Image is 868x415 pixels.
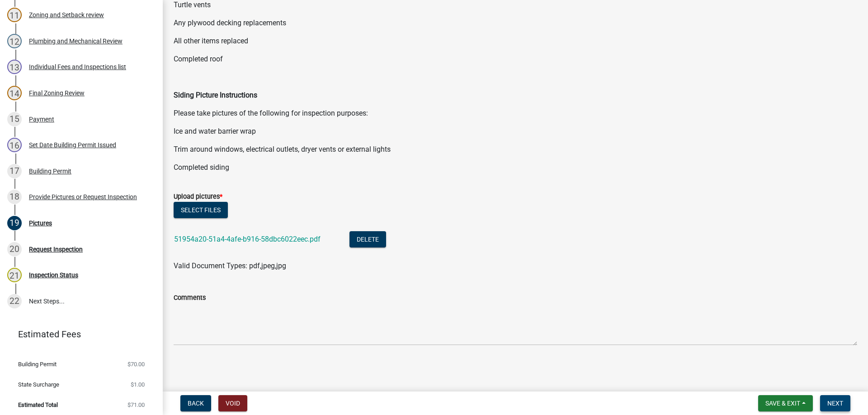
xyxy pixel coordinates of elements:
div: 15 [7,112,22,126]
p: Completed siding [174,162,857,173]
div: 22 [7,294,22,308]
label: Upload pictures [174,194,222,200]
p: Completed roof [174,54,857,65]
div: 16 [7,138,22,152]
span: Valid Document Types: pdf,jpeg,jpg [174,261,286,270]
div: 13 [7,60,22,74]
a: 51954a20-51a4-4afe-b916-58dbc6022eec.pdf [174,235,321,243]
p: Trim around windows, electrical outlets, dryer vents or external lights [174,144,857,155]
button: Save & Exit [758,395,813,411]
span: $1.00 [131,382,145,387]
p: Ice and water barrier wrap [174,126,857,137]
p: All other items replaced [174,36,857,47]
div: Individual Fees and Inspections list [29,64,126,70]
div: Final Zoning Review [29,90,85,96]
strong: Siding Picture Instructions [174,91,257,99]
div: Plumbing and Mechanical Review [29,38,123,44]
button: Void [218,395,247,411]
span: $71.00 [127,402,145,408]
div: 14 [7,86,22,100]
div: Inspection Status [29,272,78,278]
button: Next [820,395,850,411]
div: 20 [7,242,22,256]
div: 21 [7,268,22,282]
div: 17 [7,164,22,178]
div: Payment [29,116,54,122]
label: Comments [174,295,206,301]
div: 18 [7,190,22,204]
span: Save & Exit [765,400,800,407]
div: 19 [7,216,22,230]
div: Provide Pictures or Request Inspection [29,194,137,200]
div: Building Permit [29,168,71,174]
span: Next [827,400,843,407]
span: Back [188,400,204,407]
wm-modal-confirm: Delete Document [349,236,386,244]
p: Please take pictures of the following for inspection purposes: [174,108,857,119]
button: Delete [349,231,386,247]
span: Estimated Total [18,402,58,408]
div: Zoning and Setback review [29,12,104,18]
div: Request Inspection [29,246,83,252]
p: Any plywood decking replacements [174,18,857,28]
div: 11 [7,8,22,22]
button: Select files [174,202,228,218]
div: Set Date Building Permit Issued [29,142,116,148]
div: Pictures [29,220,52,226]
span: State Surcharge [18,382,59,387]
span: Building Permit [18,361,57,367]
div: 12 [7,34,22,48]
button: Back [180,395,211,411]
span: $70.00 [127,361,145,367]
a: Estimated Fees [7,325,148,343]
